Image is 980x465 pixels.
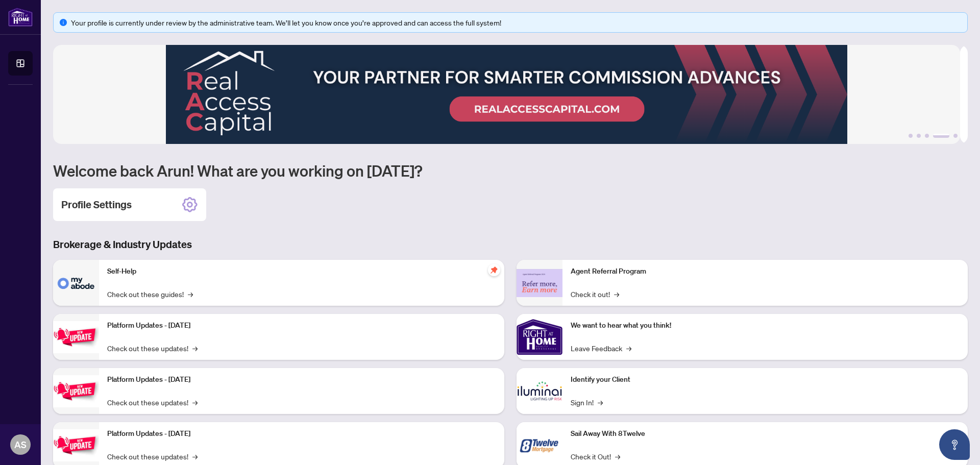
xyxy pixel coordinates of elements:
[53,375,99,407] img: Platform Updates - July 8, 2025
[571,428,960,439] p: Sail Away With 8Twelve
[598,397,603,408] span: →
[53,321,99,353] img: Platform Updates - July 21, 2025
[571,342,631,354] a: Leave Feedback→
[192,342,198,354] span: →
[53,429,99,461] img: Platform Updates - June 23, 2025
[517,314,562,360] img: We want to hear what you think!
[107,320,496,331] p: Platform Updates - [DATE]
[60,19,67,26] span: info-circle
[909,134,913,138] button: 1
[8,8,33,27] img: logo
[14,437,27,452] span: AS
[53,260,99,306] img: Self-Help
[626,342,631,354] span: →
[571,288,619,300] a: Check it out!→
[53,161,968,180] h1: Welcome back Arun! What are you working on [DATE]?
[61,198,132,212] h2: Profile Settings
[571,266,960,277] p: Agent Referral Program
[517,269,562,297] img: Agent Referral Program
[107,342,198,354] a: Check out these updates!→
[107,397,198,408] a: Check out these updates!→
[192,451,198,462] span: →
[192,397,198,408] span: →
[107,451,198,462] a: Check out these updates!→
[71,17,961,28] div: Your profile is currently under review by the administrative team. We’ll let you know once you’re...
[939,429,970,460] button: Open asap
[925,134,929,138] button: 3
[107,374,496,385] p: Platform Updates - [DATE]
[953,134,958,138] button: 5
[107,288,193,300] a: Check out these guides!→
[571,451,620,462] a: Check it Out!→
[488,264,500,276] span: pushpin
[107,428,496,439] p: Platform Updates - [DATE]
[188,288,193,300] span: →
[614,288,619,300] span: →
[517,368,562,414] img: Identify your Client
[571,374,960,385] p: Identify your Client
[917,134,921,138] button: 2
[53,237,968,252] h3: Brokerage & Industry Updates
[53,45,960,144] img: Slide 3
[107,266,496,277] p: Self-Help
[933,134,949,138] button: 4
[571,397,603,408] a: Sign In!→
[571,320,960,331] p: We want to hear what you think!
[615,451,620,462] span: →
